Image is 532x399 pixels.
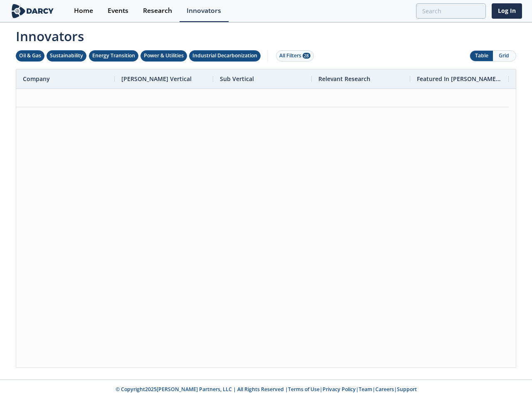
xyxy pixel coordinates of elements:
span: Innovators [10,23,522,46]
span: [PERSON_NAME] Vertical [121,75,192,83]
div: Oil & Gas [19,52,41,59]
button: Table [470,51,493,61]
div: Industrial Decarbonization [192,52,257,59]
div: Research [143,7,172,14]
a: Team [359,386,372,393]
span: Relevant Research [318,75,370,83]
a: Terms of Use [288,386,320,393]
div: Sustainability [50,52,83,59]
span: Featured In [PERSON_NAME] Live [417,75,502,83]
button: Oil & Gas [16,50,44,62]
div: Power & Utilities [144,52,184,59]
button: All Filters 28 [276,50,314,62]
div: Energy Transition [92,52,135,59]
div: Events [108,7,128,14]
button: Power & Utilities [140,50,187,62]
a: Support [397,386,417,393]
span: 28 [303,53,310,59]
img: logo-wide.svg [10,4,55,18]
button: Sustainability [47,50,86,62]
span: Sub Vertical [220,75,254,83]
div: All Filters [279,52,310,59]
button: Industrial Decarbonization [189,50,261,62]
button: Grid [493,51,516,61]
span: Company [23,75,50,83]
div: Innovators [187,7,221,14]
a: Privacy Policy [323,386,356,393]
div: Home [74,7,93,14]
button: Energy Transition [89,50,138,62]
a: Log In [492,3,522,19]
input: Advanced Search [416,3,486,19]
p: © Copyright 2025 [PERSON_NAME] Partners, LLC | All Rights Reserved | | | | | [12,386,520,393]
a: Careers [375,386,394,393]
